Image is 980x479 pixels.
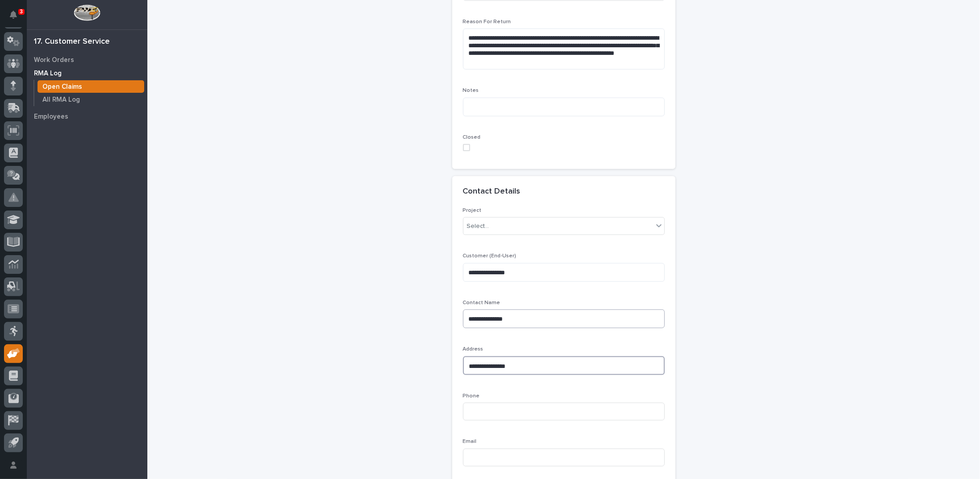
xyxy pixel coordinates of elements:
[34,37,110,47] div: 17. Customer Service
[27,66,147,80] a: RMA Log
[463,19,511,25] span: Reason For Return
[463,88,479,93] span: Notes
[463,208,482,213] span: Project
[11,11,23,25] div: Notifications3
[4,5,23,24] button: Notifications
[27,110,147,123] a: Employees
[463,187,521,197] h2: Contact Details
[463,439,477,444] span: Email
[42,83,82,91] p: Open Claims
[463,393,480,399] span: Phone
[34,93,147,106] a: All RMA Log
[467,222,489,231] div: Select...
[34,70,62,78] p: RMA Log
[34,56,74,64] p: Work Orders
[463,347,484,352] span: Address
[34,113,68,121] p: Employees
[463,253,517,259] span: Customer (End-User)
[27,53,147,66] a: Work Orders
[74,4,100,21] img: Workspace Logo
[463,135,481,140] span: Closed
[463,300,500,306] span: Contact Name
[20,8,23,15] p: 3
[42,96,80,104] p: All RMA Log
[34,80,147,93] a: Open Claims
